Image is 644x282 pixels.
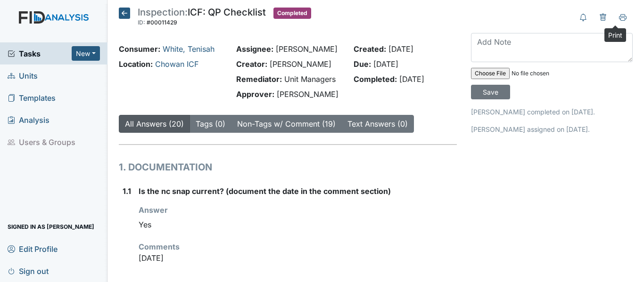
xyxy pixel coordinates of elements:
[139,216,457,234] div: Yes
[119,44,160,54] strong: Consumer:
[119,115,190,133] button: All Answers (20)
[236,89,274,99] strong: Approver:
[237,119,336,129] a: Non-Tags w/ Comment (19)
[119,59,153,69] strong: Location:
[119,160,457,174] h1: 1. DOCUMENTATION
[276,44,338,54] span: [PERSON_NAME]
[190,115,231,133] button: Tags (0)
[138,8,266,28] div: ICF: QP Checklist
[236,74,282,84] strong: Remediator:
[471,85,510,99] input: Save
[236,59,267,69] strong: Creator:
[139,205,168,215] strong: Answer
[604,28,626,42] div: Print
[471,124,633,134] p: [PERSON_NAME] assigned on [DATE].
[273,8,311,19] span: Completed
[125,119,184,129] a: All Answers (20)
[354,74,397,84] strong: Completed:
[155,59,198,69] a: Chowan ICF
[8,113,50,127] span: Analysis
[163,44,215,54] a: White, Tenisah
[270,59,331,69] span: [PERSON_NAME]
[373,59,398,69] span: [DATE]
[139,185,391,197] label: Is the nc snap current? (document the date in the comment section)
[123,185,131,197] label: 1.1
[8,68,38,83] span: Units
[139,252,457,264] p: [DATE]
[8,90,56,105] span: Templates
[8,219,94,234] span: Signed in as [PERSON_NAME]
[138,7,188,18] span: Inspection:
[8,242,58,256] span: Edit Profile
[139,241,180,252] label: Comments
[138,19,145,26] span: ID:
[471,107,633,117] p: [PERSON_NAME] completed on [DATE].
[236,44,273,54] strong: Assignee:
[196,119,225,129] a: Tags (0)
[388,44,413,54] span: [DATE]
[399,74,424,84] span: [DATE]
[354,59,371,69] strong: Due:
[347,119,408,129] a: Text Answers (0)
[231,115,342,133] button: Non-Tags w/ Comment (19)
[341,115,414,133] button: Text Answers (0)
[8,264,49,278] span: Sign out
[284,74,336,84] span: Unit Managers
[354,44,386,54] strong: Created:
[277,89,339,99] span: [PERSON_NAME]
[72,46,100,61] button: New
[147,19,177,26] span: #00011429
[8,48,72,59] a: Tasks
